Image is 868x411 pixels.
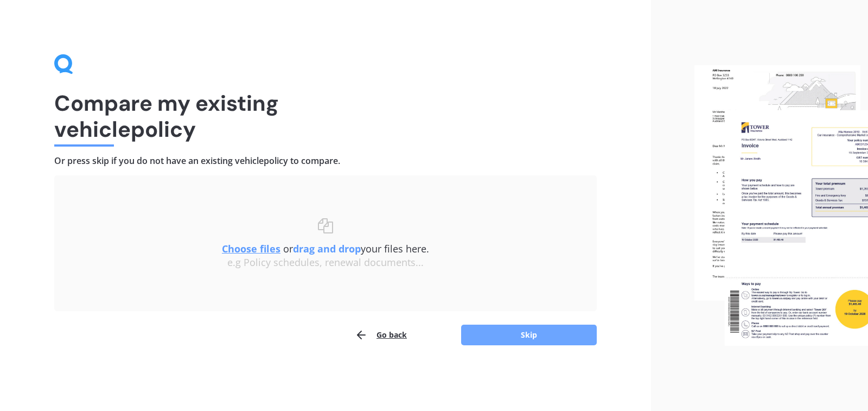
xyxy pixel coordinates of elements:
span: or your files here. [222,242,429,255]
button: Go back [355,324,407,346]
div: e.g Policy schedules, renewal documents... [76,257,575,269]
b: drag and drop [293,242,361,255]
button: Skip [461,325,597,345]
h4: Or press skip if you do not have an existing vehicle policy to compare. [54,155,597,167]
u: Choose files [222,242,280,255]
img: files.webp [694,65,868,346]
h1: Compare my existing vehicle policy [54,90,597,142]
